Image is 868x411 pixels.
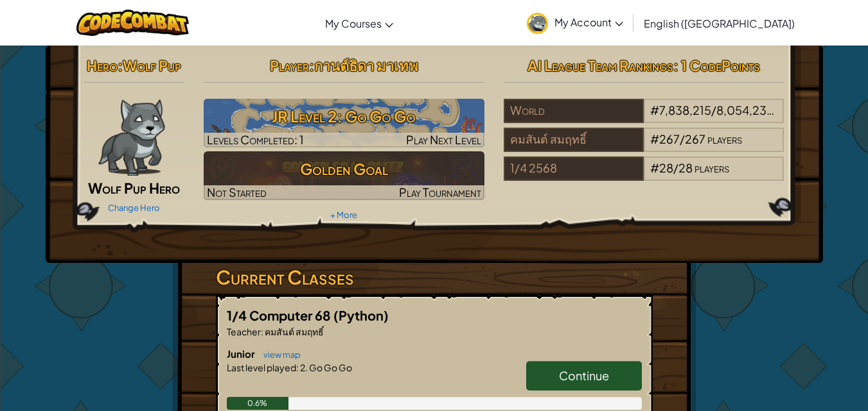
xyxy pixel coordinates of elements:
span: Hero [87,56,118,74]
a: 1/4 2568#28/28players [504,169,784,183]
span: (Python) [333,307,389,323]
a: Golden GoalNot StartedPlay Tournament [204,151,484,200]
span: Play Tournament [399,185,481,199]
img: JR Level 2: Go Go Go [204,99,484,147]
span: 2. [299,362,308,373]
div: World [504,99,644,123]
span: My Courses [325,17,382,30]
a: My Courses [319,6,400,40]
span: My Account [554,15,623,29]
a: English ([GEOGRAPHIC_DATA]) [637,6,801,40]
span: AI League Team Rankings [527,56,673,74]
span: / [680,131,685,146]
span: Play Next Level [406,132,481,147]
span: / [673,160,678,175]
a: view map [257,349,301,360]
h3: Current Classes [216,263,653,292]
span: English ([GEOGRAPHIC_DATA]) [644,17,795,30]
span: Not Started [207,185,267,199]
a: Change Hero [108,203,160,213]
span: # [650,131,659,146]
span: : [309,56,314,74]
span: Teacher [227,326,261,337]
span: 267 [685,131,705,146]
span: players [695,160,729,175]
span: Last level played [227,362,296,373]
span: : [261,326,263,337]
span: players [707,131,742,146]
span: Continue [559,368,609,383]
img: wolf-pup-paper-doll.png [98,99,164,176]
span: Wolf Pup Hero [88,179,180,197]
span: players [775,103,810,117]
a: คมสันต์ สมฤทธิ์#267/267players [504,140,784,155]
span: 8,054,236 [716,103,774,117]
img: CodeCombat logo [76,10,189,36]
span: : 1 CodePoints [673,56,760,74]
a: World#7,838,215/8,054,236players [504,111,784,126]
span: คมสันต์ สมฤทธิ์ [263,326,324,337]
span: 7,838,215 [659,103,711,117]
a: Play Next Level [204,99,484,147]
div: 0.6% [227,397,289,410]
span: Player [270,56,309,74]
span: / [711,103,716,117]
span: Junior [227,348,257,360]
img: Golden Goal [204,151,484,200]
h3: JR Level 2: Go Go Go [204,102,484,131]
a: My Account [520,3,630,43]
span: Wolf Pup [123,56,181,74]
span: : [296,362,299,373]
span: # [650,160,659,175]
img: avatar [527,13,548,34]
span: # [650,103,659,117]
span: Levels Completed: 1 [207,132,304,147]
span: : [118,56,123,74]
span: 267 [659,131,680,146]
div: คมสันต์ สมฤทธิ์ [504,128,644,152]
div: 1/4 2568 [504,156,644,181]
span: 28 [678,160,693,175]
span: Go Go Go [308,362,352,373]
span: กานต์ธิดา มาเทพ [314,56,418,74]
h3: Golden Goal [204,155,484,183]
span: 28 [659,160,673,175]
a: + More [330,210,357,220]
span: 1/4 Computer 68 [227,307,333,323]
